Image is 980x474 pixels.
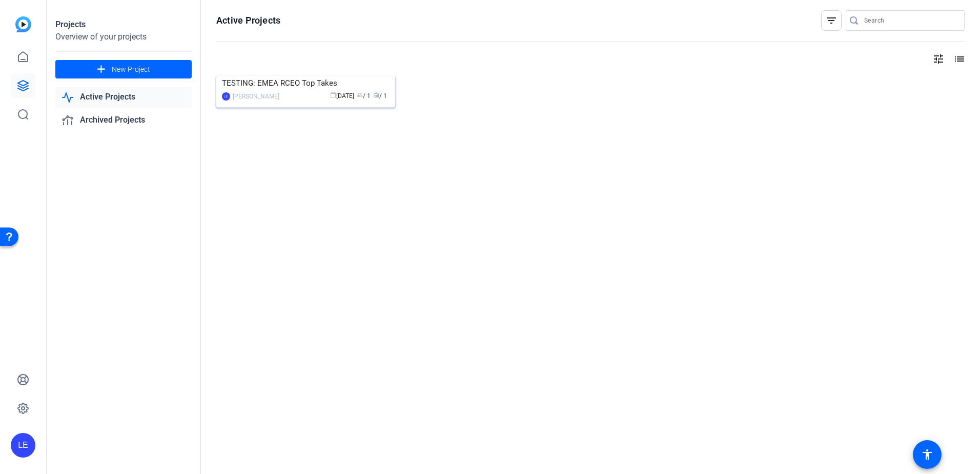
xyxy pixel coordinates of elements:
div: [PERSON_NAME] [233,91,279,102]
span: radio [373,92,379,98]
span: group [357,92,363,98]
span: New Project [112,64,150,75]
mat-icon: add [95,63,108,76]
div: Projects [55,18,192,31]
input: Search [864,14,956,27]
h1: Active Projects [216,14,280,27]
button: New Project [55,60,192,78]
a: Archived Projects [55,110,192,131]
a: Active Projects [55,87,192,108]
mat-icon: filter_list [825,14,838,27]
mat-icon: tune [932,53,945,65]
div: Overview of your projects [55,31,192,43]
img: blue-gradient.svg [15,16,31,32]
div: LE [11,433,35,458]
span: calendar_today [330,92,336,98]
div: TESTING: EMEA RCEO Top Takes [222,75,390,91]
div: LE [222,92,230,101]
mat-icon: list [952,53,965,65]
span: / 1 [373,92,387,100]
span: [DATE] [330,92,354,100]
mat-icon: accessibility [921,448,933,461]
span: / 1 [357,92,371,100]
